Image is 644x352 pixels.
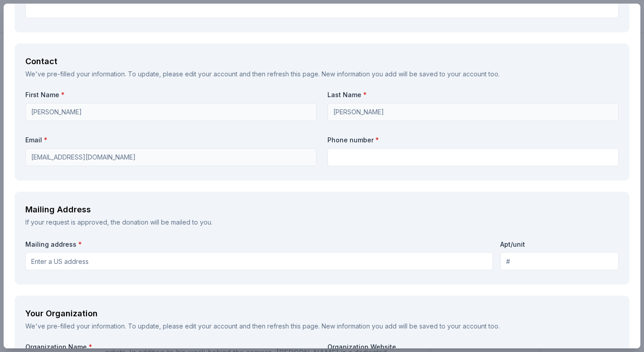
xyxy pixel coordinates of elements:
div: We've pre-filled your information. To update, please and then refresh this page. New information ... [25,321,619,332]
input: # [500,252,619,270]
label: Organization Website [327,343,619,352]
label: First Name [25,90,317,99]
input: Enter a US address [25,252,493,270]
label: Phone number [327,136,619,145]
label: Email [25,136,317,145]
a: edit your account [185,70,237,78]
label: Last Name [327,90,619,99]
a: edit your account [185,322,237,330]
label: Apt/unit [500,240,525,249]
div: Mailing Address [25,202,619,217]
div: Your Organization [25,306,619,321]
label: Organization Name [25,343,317,352]
div: Contact [25,54,619,69]
label: Mailing address [25,240,82,249]
div: If your request is approved, the donation will be mailed to you. [25,217,619,228]
div: We've pre-filled your information. To update, please and then refresh this page. New information ... [25,69,619,80]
